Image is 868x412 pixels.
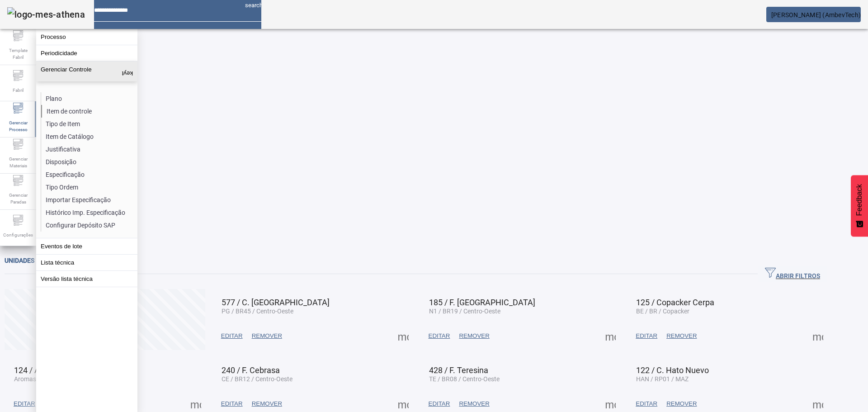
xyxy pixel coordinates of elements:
[247,328,287,344] button: REMOVER
[666,331,697,341] span: REMOVER
[247,396,287,412] button: REMOVER
[631,396,662,412] button: EDITAR
[454,328,494,344] button: REMOVER
[36,29,137,45] button: Processo
[602,328,618,344] button: Mais
[5,189,32,208] span: Gerenciar Paradas
[252,399,282,408] span: REMOVER
[771,11,861,19] span: [PERSON_NAME] (AmbevTech)
[5,117,32,136] span: Gerenciar Processo
[424,396,455,412] button: EDITAR
[41,143,137,156] li: Justificativa
[9,396,40,412] button: EDITAR
[636,331,657,341] span: EDITAR
[41,181,137,194] li: Tipo Ordem
[41,156,137,168] li: Disposição
[41,206,137,219] li: Histórico Imp. Especificação
[222,375,292,383] span: CE / BR12 / Centro-Oeste
[395,328,411,344] button: Mais
[429,399,450,408] span: EDITAR
[5,257,34,264] span: Unidades
[851,175,868,237] button: Feedback - Mostrar pesquisa
[7,7,85,22] img: logo-mes-athena
[36,255,137,270] button: Lista técnica
[41,130,137,143] li: Item de Catálogo
[810,328,826,344] button: Mais
[41,168,137,181] li: Especificação
[429,375,500,383] span: TE / BR08 / Centro-Oeste
[36,62,137,81] button: Gerenciar Controle
[5,153,32,172] span: Gerenciar Materiais
[810,396,826,412] button: Mais
[636,399,657,408] span: EDITAR
[217,396,247,412] button: EDITAR
[5,44,32,63] span: Template Fabril
[429,365,488,375] span: 428 / F. Teresina
[636,308,689,315] span: BE / BR / Copacker
[662,396,701,412] button: REMOVER
[765,267,820,281] span: ABRIR FILTROS
[41,92,137,105] li: Plano
[36,45,137,61] button: Periodicidade
[459,399,489,408] span: REMOVER
[10,84,26,96] span: Fabril
[5,289,205,350] button: Criar unidade
[855,184,863,216] span: Feedback
[14,375,103,383] span: Aromas / BRV1 / Verticalizadas
[429,331,450,341] span: EDITAR
[424,328,455,344] button: EDITAR
[636,375,689,383] span: HAN / RP01 / MAZ
[41,219,137,232] li: Configurar Depósito SAP
[666,399,697,408] span: REMOVER
[122,66,133,77] mat-icon: keyboard_arrow_up
[222,298,330,307] span: 577 / C. [GEOGRAPHIC_DATA]
[636,298,714,307] span: 125 / Copacker Cerpa
[41,118,137,130] li: Tipo de Item
[188,396,204,412] button: Mais
[36,271,137,287] button: Versão lista técnica
[222,308,293,315] span: PG / BR45 / Centro-Oeste
[217,328,247,344] button: EDITAR
[14,365,115,375] span: 124 / Aromas Verticalizadas
[0,229,36,241] span: Configurações
[41,194,137,206] li: Importar Especificação
[758,266,827,282] button: ABRIR FILTROS
[459,331,489,341] span: REMOVER
[36,238,137,254] button: Eventos de lote
[252,331,282,341] span: REMOVER
[662,328,701,344] button: REMOVER
[631,328,662,344] button: EDITAR
[602,396,618,412] button: Mais
[222,365,280,375] span: 240 / F. Cebrasa
[41,105,137,118] li: Item de controle
[395,396,411,412] button: Mais
[14,399,35,408] span: EDITAR
[429,308,500,315] span: N1 / BR19 / Centro-Oeste
[221,399,243,408] span: EDITAR
[454,396,494,412] button: REMOVER
[429,298,535,307] span: 185 / F. [GEOGRAPHIC_DATA]
[221,331,243,341] span: EDITAR
[636,365,709,375] span: 122 / C. Hato Nuevo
